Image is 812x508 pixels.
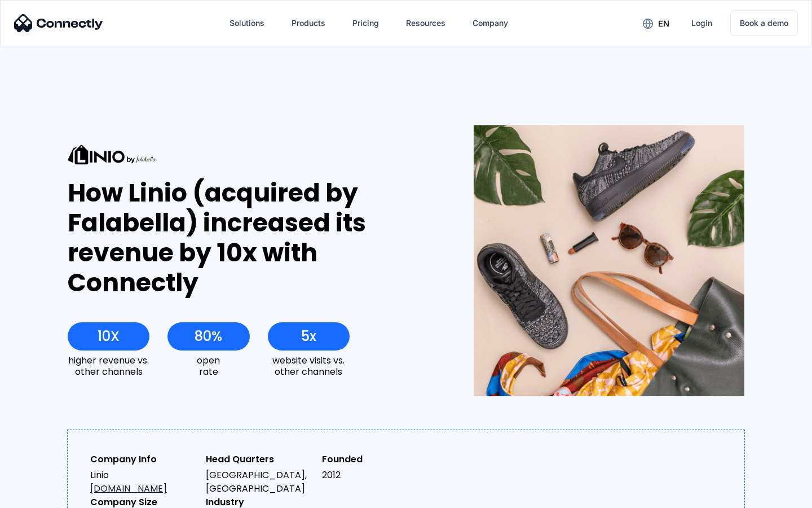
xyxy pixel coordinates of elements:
div: [GEOGRAPHIC_DATA], [GEOGRAPHIC_DATA] [206,468,312,496]
a: [DOMAIN_NAME] [90,482,167,495]
a: Login [682,10,721,37]
div: Products [283,10,334,37]
div: How Linio (acquired by Falabella) increased its revenue by 10x with Connectly [68,178,433,297]
div: Head Quarters [206,453,312,466]
div: 5x [301,329,316,344]
div: Resources [397,10,454,37]
div: Products [292,15,325,31]
div: Resources [406,15,445,31]
img: Connectly Logo [14,14,103,32]
div: Linio [90,468,197,496]
ul: Language list [23,488,68,504]
div: 10X [98,329,120,344]
div: Solutions [220,10,273,37]
div: Founded [322,453,429,466]
div: website visits vs. other channels [268,355,350,376]
a: Book a demo [730,10,798,36]
div: Company [473,15,508,31]
div: Pricing [352,15,379,31]
a: Pricing [343,10,388,37]
div: Solutions [230,15,264,31]
div: Login [691,15,712,31]
aside: Language selected: English [11,488,68,504]
div: Company [464,10,517,37]
div: Company Info [90,453,197,466]
div: en [658,16,669,32]
div: en [634,15,678,32]
div: higher revenue vs. other channels [68,355,149,376]
div: 2012 [322,468,429,482]
div: 80% [195,329,222,344]
div: open rate [167,355,249,376]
